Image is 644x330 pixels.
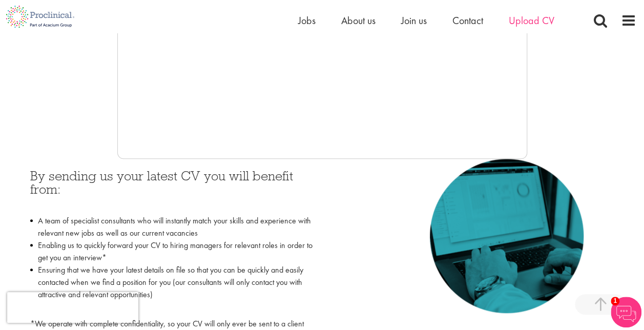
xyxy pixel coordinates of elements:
[452,14,483,27] a: Contact
[401,14,427,27] a: Join us
[611,297,641,327] img: Chatbot
[30,239,315,264] li: Enabling us to quickly forward your CV to hiring managers for relevant roles in order to get you ...
[611,297,619,305] span: 1
[298,14,316,27] a: Jobs
[7,292,138,323] iframe: reCAPTCHA
[30,169,315,210] h3: By sending us your latest CV you will benefit from:
[509,14,554,27] a: Upload CV
[341,14,376,27] a: About us
[30,264,315,313] li: Ensuring that we have your latest details on file so that you can be quickly and easily contacted...
[30,215,315,239] li: A team of specialist consultants who will instantly match your skills and experience with relevan...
